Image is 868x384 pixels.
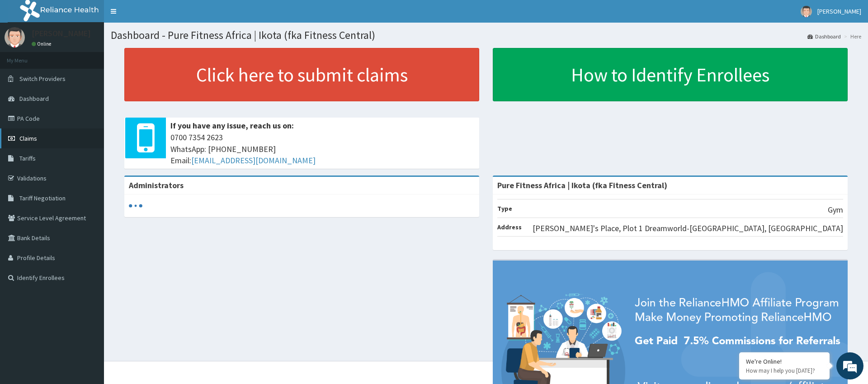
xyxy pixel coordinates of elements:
div: We're Online! [746,357,823,365]
a: [EMAIL_ADDRESS][DOMAIN_NAME] [191,155,316,166]
a: Dashboard [807,33,841,40]
li: Here [842,33,861,40]
span: [PERSON_NAME] [817,7,861,15]
span: 0700 7354 2623 WhatsApp: [PHONE_NUMBER] Email: [170,132,475,166]
b: Type [497,204,512,213]
span: Claims [19,134,37,142]
img: User Image [801,6,812,17]
p: [PERSON_NAME] [32,29,91,38]
a: Online [32,41,53,47]
span: Tariff Negotiation [19,194,66,202]
p: How may I help you today? [746,367,823,375]
b: Address [497,223,522,231]
span: Tariffs [19,154,36,162]
span: Switch Providers [19,75,66,83]
img: User Image [5,27,25,47]
svg: audio-loading [129,199,142,213]
strong: Pure Fitness Africa | Ikota (fka Fitness Central) [497,180,667,190]
p: [PERSON_NAME]'s Place, Plot 1 Dreamworld-[GEOGRAPHIC_DATA], [GEOGRAPHIC_DATA] [533,223,843,234]
a: How to Identify Enrollees [493,48,848,101]
a: Click here to submit claims [124,48,479,101]
b: If you have any issue, reach us on: [170,120,294,131]
h1: Dashboard - Pure Fitness Africa | Ikota (fka Fitness Central) [111,29,861,41]
span: Dashboard [19,95,49,103]
p: Gym [828,204,843,216]
b: Administrators [129,180,184,190]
